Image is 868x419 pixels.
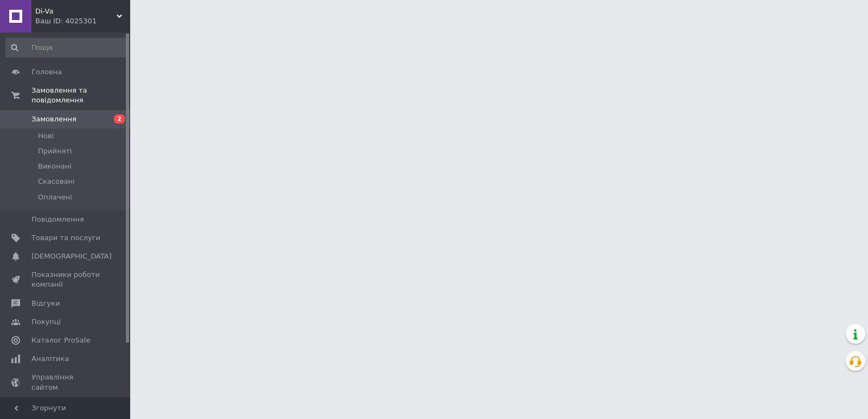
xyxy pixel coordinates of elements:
span: [DEMOGRAPHIC_DATA] [31,252,112,261]
span: Повідомлення [31,215,84,224]
div: Ваш ID: 4025301 [35,16,130,26]
span: Аналітика [31,354,69,364]
span: Нові [38,131,54,141]
input: Пошук [5,38,128,57]
span: Товари та послуги [31,233,100,243]
span: Покупці [31,317,61,327]
span: Оплачені [38,192,72,202]
span: Замовлення [31,114,76,124]
span: Di-Va [35,7,117,16]
span: Замовлення та повідомлення [31,86,130,105]
span: Виконані [38,162,72,171]
span: Головна [31,67,62,77]
span: Управління сайтом [31,372,100,392]
span: Відгуки [31,299,60,308]
span: Показники роботи компанії [31,270,100,289]
span: Каталог ProSale [31,336,90,345]
span: Скасовані [38,177,75,186]
span: 2 [114,114,125,124]
span: Прийняті [38,146,72,156]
